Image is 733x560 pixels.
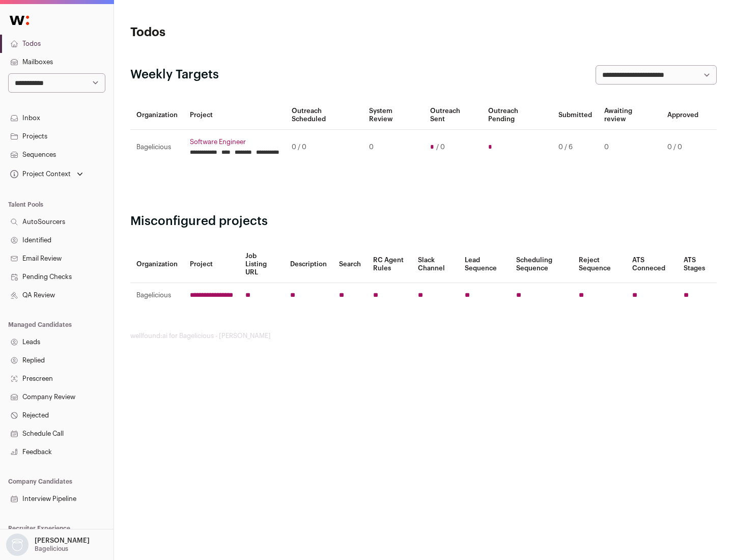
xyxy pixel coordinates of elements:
[130,213,717,230] h2: Misconfigured projects
[130,67,219,83] h2: Weekly Targets
[482,101,552,130] th: Outreach Pending
[130,283,184,308] td: Bagelicious
[424,101,483,130] th: Outreach Sent
[363,101,424,130] th: System Review
[459,246,510,283] th: Lead Sequence
[190,138,279,146] a: Software Engineer
[661,130,704,165] td: 0 / 0
[436,143,445,151] span: / 0
[4,10,35,31] img: Wellfound
[35,545,68,553] p: Bagelicious
[598,130,661,165] td: 0
[412,246,459,283] th: Slack Channel
[130,246,184,283] th: Organization
[626,246,677,283] th: ATS Conneced
[367,246,411,283] th: RC Agent Rules
[363,130,424,165] td: 0
[130,101,184,130] th: Organization
[286,130,363,165] td: 0 / 0
[510,246,573,283] th: Scheduling Sequence
[8,167,85,181] button: Open dropdown
[130,332,717,340] footer: wellfound:ai for Bagelicious - [PERSON_NAME]
[239,246,284,283] th: Job Listing URL
[130,24,326,41] h1: Todos
[8,170,71,178] div: Project Context
[678,246,717,283] th: ATS Stages
[333,246,367,283] th: Search
[4,534,92,556] button: Open dropdown
[661,101,704,130] th: Approved
[130,130,184,165] td: Bagelicious
[184,246,239,283] th: Project
[286,101,363,130] th: Outreach Scheduled
[552,130,598,165] td: 0 / 6
[598,101,661,130] th: Awaiting review
[552,101,598,130] th: Submitted
[284,246,333,283] th: Description
[184,101,286,130] th: Project
[35,537,90,545] p: [PERSON_NAME]
[573,246,627,283] th: Reject Sequence
[6,534,29,556] img: nopic.png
